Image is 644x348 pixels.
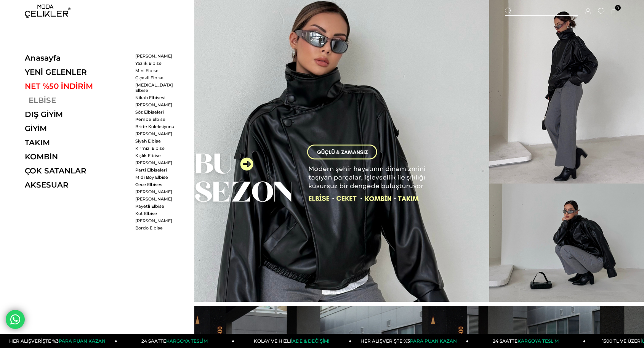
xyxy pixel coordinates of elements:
a: YENİ GELENLER [25,67,130,77]
a: 24 SAATTEKARGOYA TESLİM [117,334,234,348]
a: [PERSON_NAME] [135,196,179,202]
a: [MEDICAL_DATA] Elbise [135,82,179,93]
a: AKSESUAR [25,180,130,189]
a: HER ALIŞVERİŞTE %3PARA PUAN KAZAN [351,334,468,348]
a: KOMBİN [25,152,130,161]
a: 0 [611,9,617,14]
a: Midi Boy Elbise [135,175,179,180]
a: Kışlık Elbise [135,153,179,158]
a: KOLAY VE HIZLIİADE & DEĞİŞİM! [234,334,351,348]
span: 0 [615,5,621,11]
a: Parti Elbiseleri [135,167,179,173]
a: Yazlık Elbise [135,61,179,66]
a: Söz Elbiseleri [135,109,179,115]
img: logo [25,5,70,18]
span: KARGOYA TESLİM [166,338,207,344]
a: Kırmızı Elbise [135,146,179,151]
a: TAKIM [25,138,130,147]
a: [PERSON_NAME] [135,131,179,136]
span: PARA PUAN KAZAN [410,338,457,344]
span: KARGOYA TESLİM [517,338,559,344]
a: HER ALIŞVERİŞTE %3PARA PUAN KAZAN [0,334,117,348]
a: Nikah Elbisesi [135,95,179,100]
span: İADE & DEĞİŞİM! [291,338,329,344]
a: NET %50 İNDİRİM [25,82,130,91]
a: Siyah Elbise [135,138,179,144]
a: [PERSON_NAME] [135,102,179,107]
a: [PERSON_NAME] [135,160,179,165]
a: Anasayfa [25,53,130,63]
a: Pembe Elbise [135,117,179,122]
a: Payetli Elbise [135,204,179,209]
a: 24 SAATTEKARGOYA TESLİM [469,334,586,348]
a: [PERSON_NAME] [135,218,179,223]
a: DIŞ GİYİM [25,110,130,119]
a: Bride Koleksiyonu [135,124,179,129]
a: Gece Elbisesi [135,182,179,187]
a: ÇOK SATANLAR [25,166,130,175]
a: Mini Elbise [135,68,179,73]
a: ELBİSE [25,96,130,105]
span: PARA PUAN KAZAN [59,338,106,344]
a: Kot Elbise [135,211,179,216]
a: [PERSON_NAME] [135,189,179,194]
a: Bordo Elbise [135,225,179,231]
a: [PERSON_NAME] [135,53,179,59]
a: Çiçekli Elbise [135,75,179,80]
a: GİYİM [25,124,130,133]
